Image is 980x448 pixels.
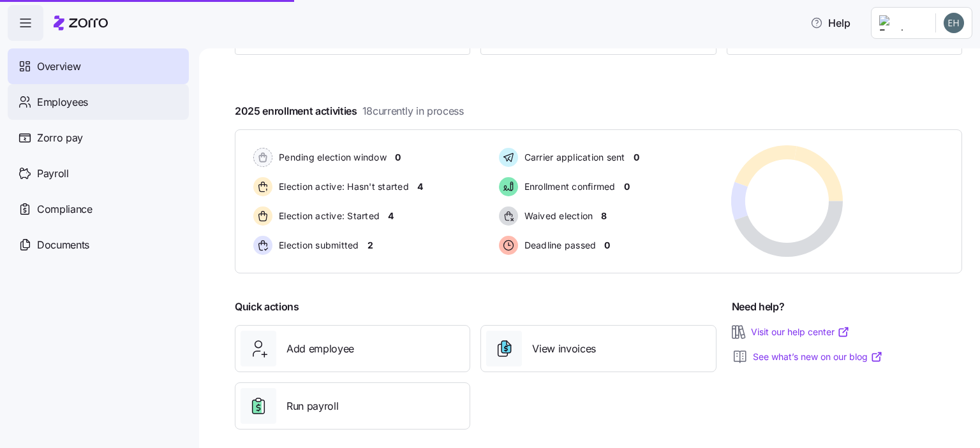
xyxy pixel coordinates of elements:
span: 2 [367,239,373,252]
span: 0 [604,239,610,252]
span: Compliance [37,201,93,217]
span: 8 [601,210,607,222]
span: Carrier application sent [521,151,625,164]
img: Employer logo [879,15,925,31]
span: Run payroll [286,398,338,414]
a: Employees [8,84,189,120]
a: Compliance [8,191,189,227]
span: Waived election [521,210,593,222]
span: Election submitted [275,239,359,252]
button: Help [800,10,861,36]
span: 4 [417,180,423,193]
span: Documents [37,237,89,253]
span: 4 [388,210,394,222]
span: 0 [395,151,401,164]
span: Employees [37,94,88,110]
span: Election active: Started [275,210,380,222]
a: Overview [8,48,189,84]
a: Zorro pay [8,120,189,155]
span: Pending election window [275,151,387,164]
span: Payroll [37,166,69,182]
a: See what’s new on our blog [753,350,883,363]
span: 0 [634,151,639,164]
span: Overview [37,59,80,75]
img: 94bab8815199c1010a66c50ce00e2a17 [944,13,964,33]
span: Deadline passed [521,239,597,252]
span: 0 [624,180,630,193]
span: Need help? [732,299,785,315]
span: View invoices [532,341,596,357]
a: Documents [8,227,189,263]
span: Quick actions [235,299,299,315]
span: Election active: Hasn't started [275,180,409,193]
span: Add employee [286,341,354,357]
span: 18 currently in process [362,103,464,119]
span: Zorro pay [37,130,83,146]
span: Enrollment confirmed [521,180,616,193]
a: Payroll [8,155,189,191]
a: Visit our help center [751,326,850,338]
span: Help [810,15,850,31]
span: 2025 enrollment activities [235,103,464,119]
